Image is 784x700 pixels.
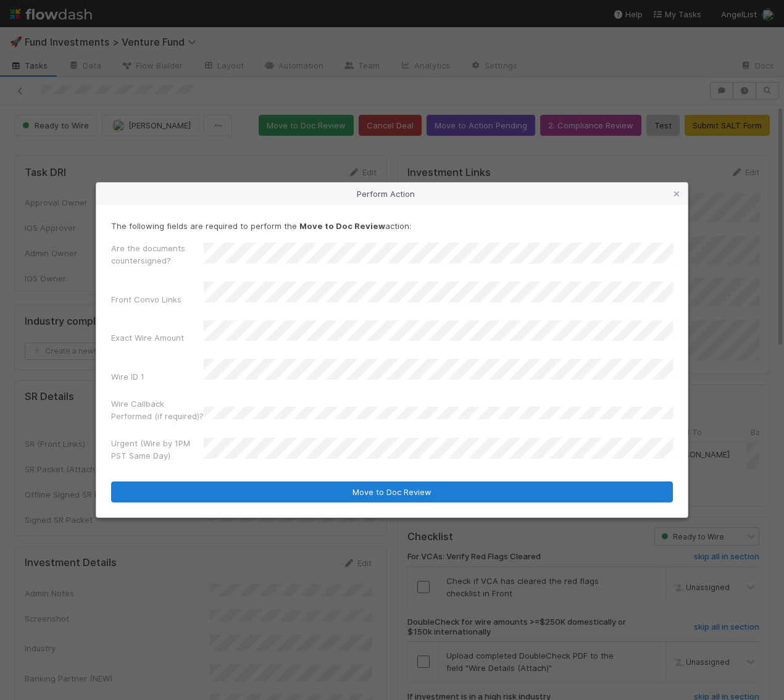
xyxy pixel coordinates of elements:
[96,183,688,205] div: Perform Action
[111,242,204,267] label: Are the documents countersigned?
[111,220,673,232] p: The following fields are required to perform the action:
[111,437,204,462] label: Urgent (Wire by 1PM PST Same Day)
[111,293,181,306] label: Front Convo Links
[111,481,673,502] button: Move to Doc Review
[111,370,144,383] label: Wire ID 1
[111,398,204,422] label: Wire Callback Performed (if required)?
[299,221,385,231] strong: Move to Doc Review
[111,331,184,344] label: Exact Wire Amount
